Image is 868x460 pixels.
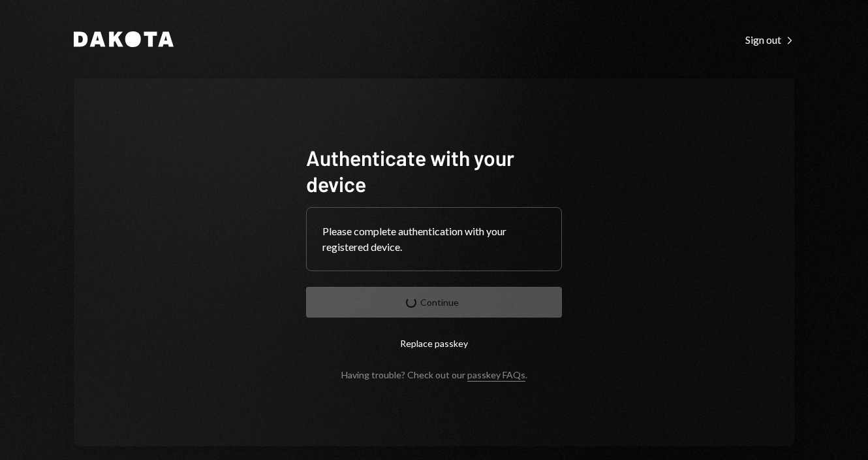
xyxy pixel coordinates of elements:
[467,369,525,382] a: passkey FAQs
[745,33,794,46] div: Sign out
[322,223,546,255] div: Please complete authentication with your registered device.
[306,144,562,197] h1: Authenticate with your device
[306,328,562,359] button: Replace passkey
[341,369,527,380] div: Having trouble? Check out our .
[745,32,794,46] a: Sign out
